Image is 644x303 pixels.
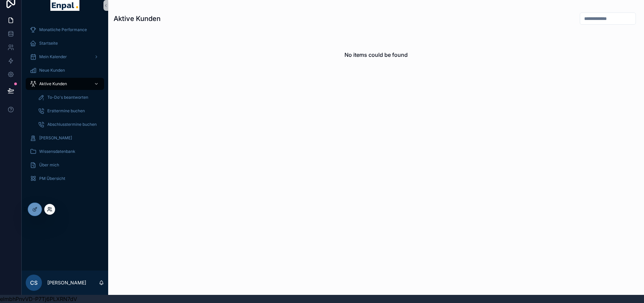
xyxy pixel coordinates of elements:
[34,91,104,103] a: To-Do's beantworten
[26,51,104,63] a: Mein Kalender
[39,135,72,141] span: [PERSON_NAME]
[26,37,104,49] a: Startseite
[26,24,104,36] a: Monatliche Performance
[39,68,65,73] span: Neue Kunden
[26,132,104,144] a: [PERSON_NAME]
[26,64,104,76] a: Neue Kunden
[47,108,85,114] span: Ersttermine buchen
[39,81,67,87] span: Aktive Kunden
[26,172,104,185] a: PM Übersicht
[39,162,59,168] span: Über mich
[26,145,104,158] a: Wissensdatenbank
[34,105,104,117] a: Ersttermine buchen
[30,279,38,287] span: CS
[39,149,75,154] span: Wissensdatenbank
[47,95,88,100] span: To-Do's beantworten
[39,27,87,32] span: Monatliche Performance
[47,279,86,286] p: [PERSON_NAME]
[26,159,104,171] a: Über mich
[26,78,104,90] a: Aktive Kunden
[344,51,408,59] h2: No items could be found
[22,19,108,193] div: scrollable content
[34,118,104,131] a: Abschlusstermine buchen
[39,54,67,60] span: Mein Kalender
[114,14,161,23] h1: Aktive Kunden
[39,176,65,181] span: PM Übersicht
[47,122,97,127] span: Abschlusstermine buchen
[39,41,58,46] span: Startseite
